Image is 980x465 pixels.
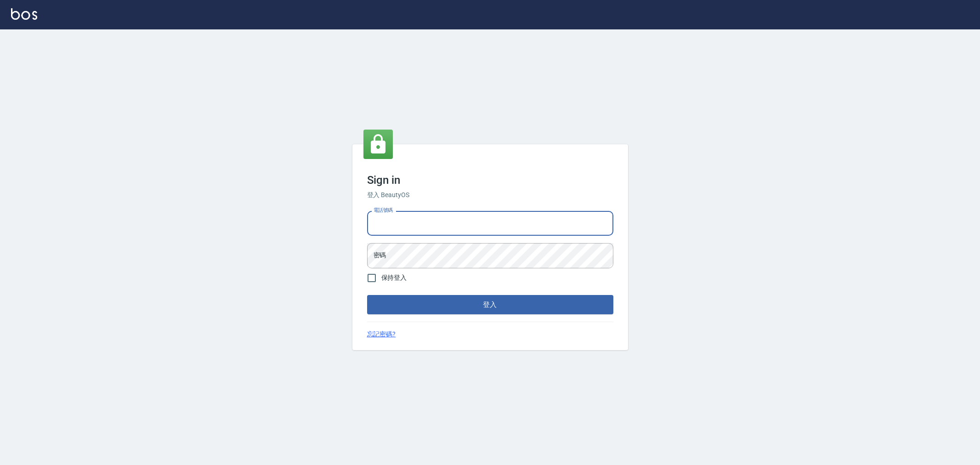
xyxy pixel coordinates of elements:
[367,190,613,200] h6: 登入 BeautyOS
[367,174,613,187] h3: Sign in
[367,329,396,339] a: 忘記密碼?
[374,207,393,214] label: 電話號碼
[11,8,37,20] img: Logo
[367,295,613,314] button: 登入
[381,273,407,283] span: 保持登入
